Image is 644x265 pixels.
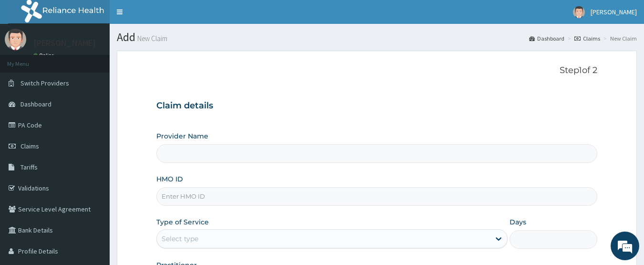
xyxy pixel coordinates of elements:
a: Dashboard [529,34,564,42]
p: Step 1 of 2 [156,65,598,76]
img: User Image [5,29,26,50]
h3: Claim details [156,101,598,111]
p: [PERSON_NAME] [33,39,96,47]
small: New Claim [135,35,167,42]
span: Tariffs [20,163,38,171]
li: New Claim [601,34,637,42]
a: Claims [574,34,600,42]
a: Online [33,52,56,59]
label: Provider Name [156,131,208,141]
h1: Add [117,31,637,43]
img: User Image [573,6,585,18]
label: HMO ID [156,174,183,184]
span: [PERSON_NAME] [591,8,637,16]
label: Type of Service [156,217,209,227]
span: Dashboard [20,100,51,108]
span: Claims [20,142,39,150]
label: Days [510,217,526,227]
span: Switch Providers [20,79,69,87]
div: Select type [162,234,198,244]
input: Enter HMO ID [156,187,598,206]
